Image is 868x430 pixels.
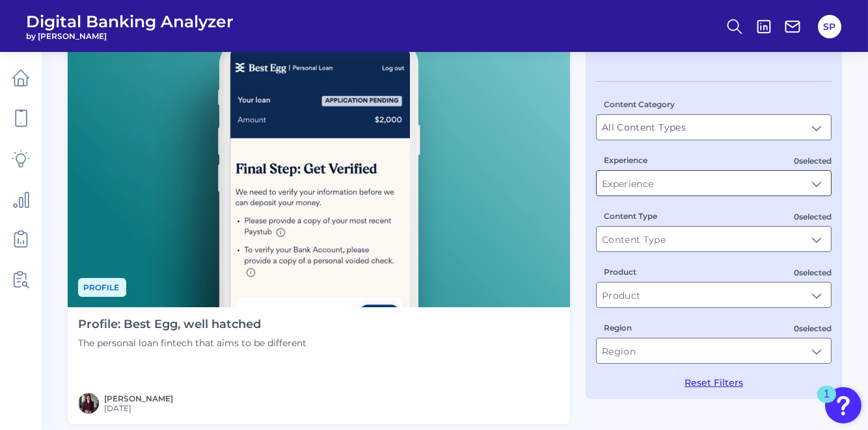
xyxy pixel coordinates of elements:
input: Region [597,338,831,363]
p: The personal loan fintech that aims to be different [78,337,306,349]
button: Open Resource Center, 1 new notification [825,387,861,424]
div: 1 [824,394,830,411]
label: Content Type [604,211,657,221]
a: [PERSON_NAME] [104,394,173,403]
span: [DATE] [104,403,173,413]
button: SP [818,15,841,38]
label: Content Category [604,99,675,109]
label: Experience [604,155,647,165]
span: by [PERSON_NAME] [26,31,234,41]
img: Provider Profile - Phone (2).png [68,25,570,307]
span: Digital Banking Analyzer [26,12,234,31]
input: Experience [597,171,831,196]
img: RNFetchBlobTmp_0b8yx2vy2p867rz195sbp4h.png [78,393,99,414]
label: Region [604,323,632,333]
label: Product [604,267,636,277]
span: Profile [78,278,126,297]
button: Reset Filters [685,377,743,388]
input: Product [597,283,831,307]
input: Content Type [597,227,831,251]
a: Profile [78,281,126,293]
h4: Profile: Best Egg, well hatched [78,318,306,332]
